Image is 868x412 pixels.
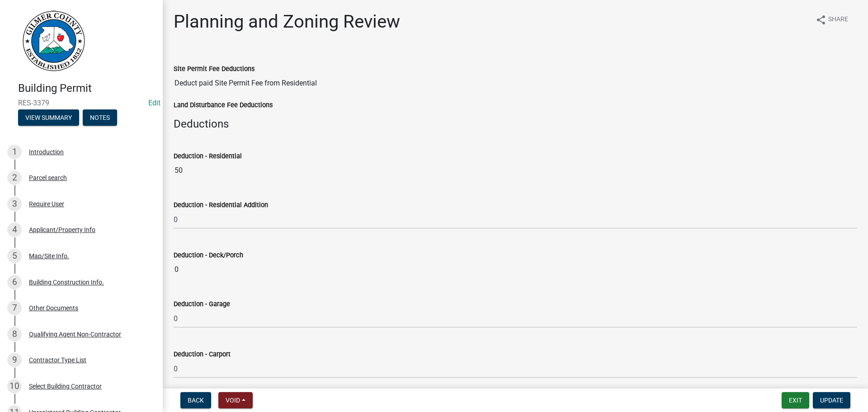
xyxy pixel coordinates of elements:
div: Select Building Contractor [29,383,102,389]
div: 7 [7,301,22,315]
button: View Summary [18,109,79,126]
label: Deduction - Residential [174,153,242,160]
div: 8 [7,327,22,341]
div: 1 [7,145,22,159]
div: Qualifying Agent Non-Contractor [29,331,121,337]
div: 9 [7,353,22,367]
div: 4 [7,223,22,237]
span: Back [188,397,204,404]
button: shareShare [808,11,855,28]
span: Share [828,14,848,25]
div: 2 [7,170,22,185]
h4: Deductions [174,118,857,131]
div: Building Construction Info. [29,279,104,285]
wm-modal-confirm: Notes [83,114,117,122]
div: 5 [7,249,22,263]
span: Update [820,397,843,404]
label: Deduction - Carport [174,351,231,358]
div: Parcel search [29,175,67,181]
div: Require User [29,201,64,207]
label: Deduction - Garage [174,301,230,308]
span: RES-3379 [18,99,145,107]
button: Exit [782,392,809,408]
i: share [816,14,826,25]
div: Applicant/Property Info [29,227,95,233]
button: Notes [83,109,117,126]
h1: Planning and Zoning Review [174,11,400,33]
label: Deduction - Residential Addition [174,202,268,208]
button: Void [218,392,253,408]
button: Update [813,392,850,408]
span: Void [226,397,240,404]
div: 6 [7,275,22,289]
div: 3 [7,197,22,211]
h4: Building Permit [18,82,156,95]
label: Land Disturbance Fee Deductions [174,102,273,109]
a: Edit [148,99,160,107]
label: Site Permit Fee Deductions [174,66,255,72]
div: Other Documents [29,305,78,311]
img: Gilmer County, Georgia [18,9,86,72]
div: Introduction [29,149,64,155]
button: Back [180,392,211,408]
div: Contractor Type List [29,357,86,363]
div: 10 [7,379,22,393]
wm-modal-confirm: Summary [18,114,79,122]
label: Deduction - Deck/Porch [174,252,243,259]
wm-modal-confirm: Edit Application Number [148,99,160,107]
div: Map/Site Info. [29,253,69,259]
